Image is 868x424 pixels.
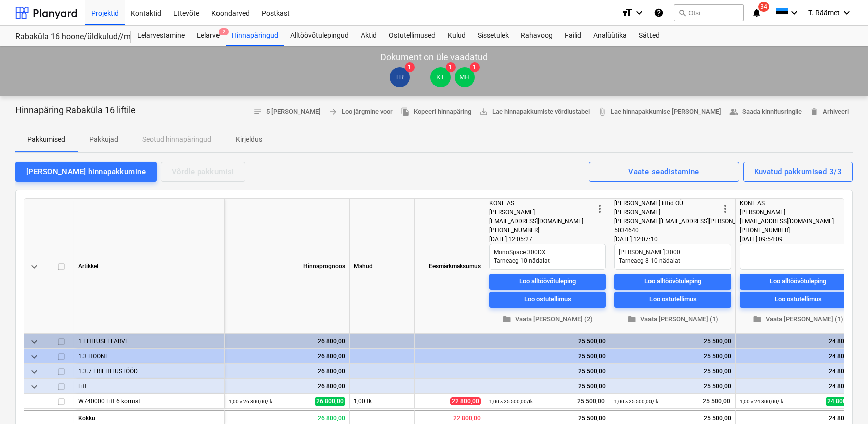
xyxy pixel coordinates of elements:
[614,349,731,364] div: 25 500,00
[489,399,533,404] small: 1,00 × 25 500,00 / tk
[614,364,731,379] div: 25 500,00
[253,107,262,116] span: notes
[614,312,731,327] button: Vaata [PERSON_NAME] (1)
[614,274,731,290] button: Loo alltöövõtuleping
[740,349,856,364] div: 24 800,00
[436,73,445,81] span: KT
[249,104,325,120] button: 5 [PERSON_NAME]
[614,226,719,235] div: 5034640
[191,26,226,46] a: Eelarve2
[383,26,442,46] a: Ostutellimused
[350,394,415,409] div: 1,00 tk
[618,314,727,325] span: Vaata [PERSON_NAME] (1)
[740,312,856,327] button: Vaata [PERSON_NAME] (1)
[229,364,345,379] div: 26 800,00
[489,364,606,379] div: 25 500,00
[489,226,594,235] div: [PHONE_NUMBER]
[15,162,157,182] button: [PERSON_NAME] hinnapakkumine
[489,274,606,290] button: Loo alltöövõtuleping
[405,62,415,72] span: 1
[810,107,819,116] span: delete
[390,67,410,87] div: Tiina Räämet
[380,51,488,63] p: Dokument on üle vaadatud
[229,349,345,364] div: 26 800,00
[415,199,485,334] div: Eesmärkmaksumus
[489,218,583,225] span: [EMAIL_ADDRESS][DOMAIN_NAME]
[614,399,658,404] small: 1,00 × 25 500,00 / tk
[27,134,65,145] p: Pakkumised
[78,334,220,348] div: 1 EHITUSEELARVE
[754,165,842,178] div: Kuvatud pakkumised 3/3
[743,162,853,182] button: Kuvatud pakkumised 3/3
[614,292,731,308] button: Loo ostutellimus
[740,364,856,379] div: 24 800,00
[401,107,410,116] span: file_copy
[740,334,856,349] div: 24 800,00
[740,199,844,208] div: KONE AS
[621,7,633,19] i: format_size
[397,104,475,120] button: Kopeeri hinnapäring
[633,7,645,19] i: keyboard_arrow_down
[26,165,146,178] div: [PERSON_NAME] hinnapakkumine
[284,26,355,46] a: Alltöövõtulepingud
[598,106,721,118] span: Lae hinnapakkumise [PERSON_NAME]
[515,26,559,46] a: Rahavoog
[350,199,415,334] div: Mahud
[614,244,731,270] textarea: [PERSON_NAME] 3000 Tarneaeg 8-10 nädalat
[489,199,594,208] div: KONE AS
[559,26,587,46] a: Failid
[74,199,225,334] div: Artikkel
[479,107,488,116] span: save_alt
[493,314,602,325] span: Vaata [PERSON_NAME] (2)
[253,106,321,118] span: 5 [PERSON_NAME]
[470,62,480,72] span: 1
[587,26,633,46] a: Analüütika
[236,134,262,145] p: Kirjeldus
[78,379,220,393] div: Lift
[479,106,590,118] span: Lae hinnapakkumiste võrdlustabel
[729,106,802,118] span: Saada kinnitusringile
[818,376,868,424] iframe: Chat Widget
[628,165,699,178] div: Vaate seadistamine
[614,208,719,217] div: [PERSON_NAME]
[450,397,481,405] span: 22 800,00
[502,315,511,324] span: folder
[225,199,350,334] div: Hinnaprognoos
[219,28,229,35] span: 2
[229,399,272,404] small: 1,00 × 26 800,00 / tk
[489,244,606,270] textarea: MonoSpace 300DX Tarneaeg 10 nädalat
[472,26,515,46] a: Sissetulek
[633,26,666,46] a: Sätted
[740,235,856,244] div: [DATE] 09:54:09
[740,292,856,308] button: Loo ostutellimus
[770,276,826,287] div: Loo alltöövõtuleping
[808,9,840,17] span: T. Räämet
[489,379,606,394] div: 25 500,00
[674,4,744,21] button: Otsi
[28,351,40,363] span: keyboard_arrow_down
[401,106,471,118] span: Kopeeri hinnapäring
[740,218,834,225] span: [EMAIL_ADDRESS][DOMAIN_NAME]
[78,394,220,408] div: W740000 Lift 6 korrust
[489,292,606,308] button: Loo ostutellimus
[455,67,475,87] div: Märt Hanson
[725,104,806,120] button: Saada kinnitusringile
[489,235,606,244] div: [DATE] 12:05:27
[28,366,40,378] span: keyboard_arrow_down
[649,294,697,305] div: Loo ostutellimus
[131,26,191,46] a: Eelarvestamine
[489,334,606,349] div: 25 500,00
[788,7,800,19] i: keyboard_arrow_down
[395,73,404,81] span: TR
[329,106,393,118] span: Loo järgmine voor
[841,7,853,19] i: keyboard_arrow_down
[226,26,284,46] a: Hinnapäringud
[614,379,731,394] div: 25 500,00
[740,379,856,394] div: 24 800,00
[806,104,853,120] button: Arhiveeri
[740,399,783,404] small: 1,00 × 24 800,00 / tk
